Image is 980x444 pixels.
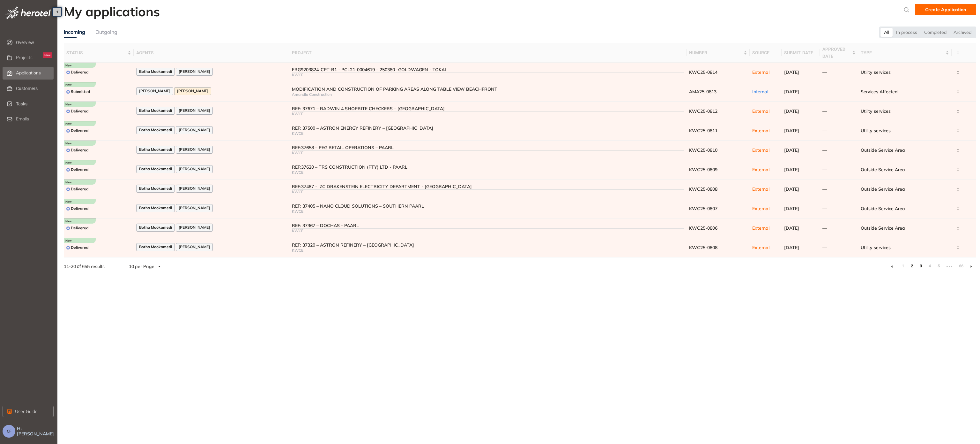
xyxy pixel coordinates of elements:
[16,82,52,95] span: Customers
[139,89,170,93] span: [PERSON_NAME]
[689,206,717,211] span: KWC25-0807
[292,67,684,73] div: FRG9203824-CPT-B1 - PCL21-0004619 – 250380 -GOLDWAGEN - TOKAI
[177,89,208,93] span: [PERSON_NAME]
[784,89,799,95] span: [DATE]
[784,167,799,172] span: [DATE]
[935,261,942,271] a: 5
[887,261,897,272] li: Previous Page
[689,186,717,192] span: KWC25-0808
[909,261,915,271] a: 2
[822,89,827,95] span: —
[7,429,11,433] span: CF
[861,49,944,56] span: type
[689,167,717,172] span: KWC25-0809
[822,225,827,231] span: —
[822,167,827,172] span: —
[784,245,799,250] span: [DATE]
[861,69,891,75] span: Utility services
[16,116,29,122] span: Emails
[915,4,976,15] button: Create Application
[179,108,210,113] span: [PERSON_NAME]
[944,261,954,272] span: •••
[134,43,290,63] th: agents
[17,426,55,437] span: Hi, [PERSON_NAME]
[689,225,717,231] span: KWC25-0806
[139,206,172,210] span: Botha Mookamedi
[66,49,126,56] span: status
[292,229,684,233] div: KWCE
[292,184,684,189] div: REF:37487 - IZC DRAKENSTEIN ELECTRICITY DEPARTMENT - [GEOGRAPHIC_DATA]
[71,128,88,133] span: Delivered
[292,92,684,97] div: Amandla Construction
[900,261,906,272] li: 1
[689,128,717,134] span: KWC25-0811
[139,128,172,132] span: Botha Mookamedi
[292,131,684,136] div: KWCE
[909,261,915,272] li: 2
[3,425,15,438] button: CF
[179,128,210,132] span: [PERSON_NAME]
[292,190,684,194] div: KWCE
[179,245,210,249] span: [PERSON_NAME]
[64,264,76,269] strong: 11 - 20
[957,261,963,271] a: 66
[926,261,933,271] a: 4
[820,43,858,63] th: approved date
[5,6,51,19] img: logo
[139,108,172,113] span: Botha Mookamedi
[289,43,687,63] th: project
[179,69,210,74] span: [PERSON_NAME]
[944,261,954,272] li: Next 5 Pages
[822,69,827,75] span: —
[95,28,117,36] div: Outgoing
[784,147,799,153] span: [DATE]
[292,87,684,92] div: MODIFICATION AND CONSTRUCTION OF PARKING AREAS ALONG TABLE VIEW BEACHFRONT
[858,43,951,63] th: type
[16,36,52,49] span: Overview
[822,46,851,60] span: approved date
[917,261,924,272] li: 3
[3,406,54,417] button: User Guide
[64,43,134,63] th: status
[292,151,684,155] div: KWCE
[292,73,684,77] div: KWCE
[784,108,799,114] span: [DATE]
[71,206,88,211] span: Delivered
[752,147,769,153] span: External
[139,69,172,74] span: Botha Mookamedi
[15,408,38,415] span: User Guide
[689,49,742,56] span: number
[687,43,750,63] th: number
[784,69,799,75] span: [DATE]
[16,55,33,60] span: Projects
[71,167,88,172] span: Delivered
[179,167,210,171] span: [PERSON_NAME]
[861,225,905,231] span: Outside Service Area
[71,70,88,74] span: Delivered
[16,97,52,110] span: Tasks
[752,245,769,250] span: External
[54,263,115,270] div: of
[880,28,893,37] div: All
[71,245,88,250] span: Delivered
[292,170,684,175] div: KWCE
[752,128,769,134] span: External
[689,147,717,153] span: KWC25-0810
[750,43,782,63] th: source
[900,261,906,271] a: 1
[82,264,105,269] span: 655 results
[861,89,898,95] span: Services Affected
[292,126,684,131] div: REF: 37500 – ASTRON ENERGY REFINERY – [GEOGRAPHIC_DATA]
[139,245,172,249] span: Botha Mookamedi
[752,206,769,211] span: External
[292,248,684,253] div: KWCE
[784,225,799,231] span: [DATE]
[752,186,769,192] span: External
[822,206,827,211] span: —
[179,147,210,152] span: [PERSON_NAME]
[861,245,891,250] span: Utility services
[822,128,827,134] span: —
[179,206,210,210] span: [PERSON_NAME]
[784,206,799,211] span: [DATE]
[861,147,905,153] span: Outside Service Area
